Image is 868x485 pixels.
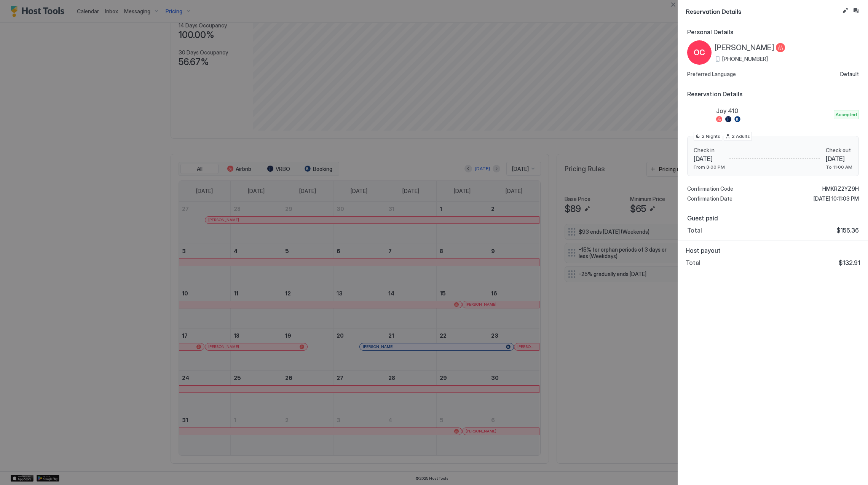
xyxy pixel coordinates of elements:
[686,6,839,16] span: Reservation Details
[715,43,774,53] span: [PERSON_NAME]
[841,6,850,15] button: Edit reservation
[826,155,852,163] span: [DATE]
[687,102,712,127] div: listing image
[822,185,859,192] span: HMKRZ2YZ9H
[836,111,857,118] span: Accepted
[686,259,700,266] span: Total
[687,90,859,98] span: Reservation Details
[814,195,859,202] span: [DATE] 10:11:03 PM
[687,227,702,234] span: Total
[826,147,852,154] span: Check out
[686,247,860,254] span: Host payout
[840,71,859,78] span: Default
[694,47,705,58] span: OC
[687,195,732,202] span: Confirmation Date
[687,28,859,36] span: Personal Details
[694,147,725,154] span: Check in
[722,56,768,62] span: [PHONE_NUMBER]
[836,227,859,234] span: $156.36
[732,133,750,140] span: 2 Adults
[839,259,860,266] span: $132.91
[702,133,720,140] span: 2 Nights
[687,71,736,78] span: Preferred Language
[687,214,859,222] span: Guest paid
[716,107,831,115] span: Joy 410
[694,164,725,170] span: From 3:00 PM
[687,185,733,192] span: Confirmation Code
[851,6,860,15] button: Inbox
[826,164,852,170] span: To 11:00 AM
[694,155,725,163] span: [DATE]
